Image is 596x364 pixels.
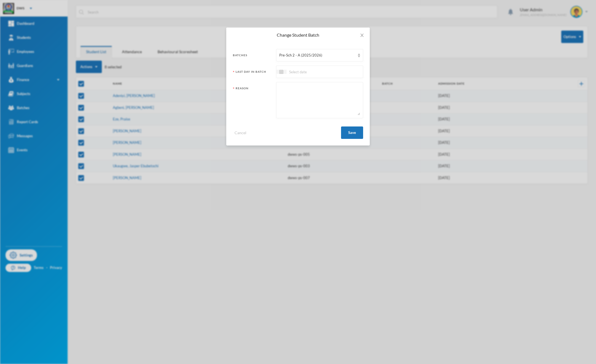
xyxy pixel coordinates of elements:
button: Close [354,28,370,43]
div: Change Student Batch [233,32,363,38]
div: Pre-Sch 2 - A (2025/2026) [279,53,355,58]
button: Cancel [233,130,248,136]
div: Batches [233,53,272,61]
input: Select date [286,69,333,75]
button: Save [341,126,363,139]
i: icon: close [360,33,364,37]
div: Reason [233,86,272,117]
div: Last Day In Batch [233,70,272,77]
